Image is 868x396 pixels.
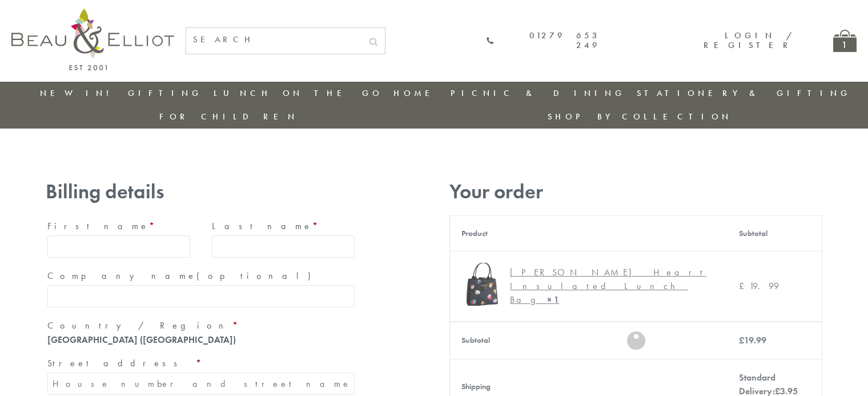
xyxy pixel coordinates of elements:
a: 1 [833,30,857,52]
a: 01279 653 249 [486,31,600,51]
span: (optional) [196,270,318,282]
input: House number and street name [47,373,355,395]
img: logo [11,9,174,70]
a: Home [393,87,439,99]
label: Country / Region [47,317,355,335]
label: Street address [47,354,355,373]
h3: Billing details [46,180,356,203]
label: Last name [212,217,355,235]
a: Lunch On The Go [214,87,383,99]
label: First name [47,217,190,235]
a: Stationery & Gifting [637,87,851,99]
a: Login / Register [704,30,793,51]
a: Picnic & Dining [451,87,625,99]
strong: [GEOGRAPHIC_DATA] ([GEOGRAPHIC_DATA]) [47,334,236,346]
a: For Children [159,111,298,122]
input: SEARCH [186,28,362,51]
label: Company name [47,267,355,285]
h3: Your order [449,180,822,203]
a: Gifting [128,87,202,99]
a: New in! [40,87,116,99]
a: Shop by collection [548,111,732,122]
